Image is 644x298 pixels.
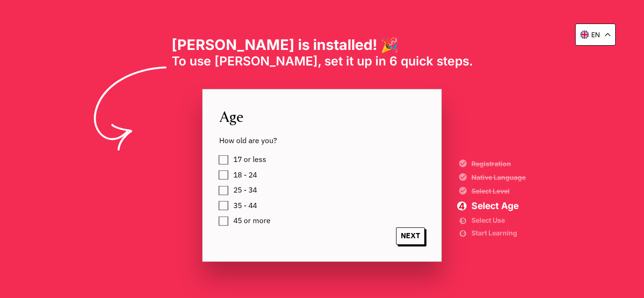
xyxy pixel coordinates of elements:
span: Select Age [471,201,526,210]
span: Native Language [471,174,526,181]
span: 25 - 34 [233,186,257,194]
p: en [591,31,600,39]
span: To use [PERSON_NAME], set it up in 6 quick steps. [172,54,473,69]
span: 17 or less [233,155,266,164]
span: 18 - 24 [233,171,257,179]
span: Start Learning [471,230,526,236]
span: How old are you? [219,136,425,145]
span: Select Use [471,217,526,223]
span: 45 or more [233,217,271,225]
span: Registration [471,161,526,167]
span: NEXT [396,227,425,245]
span: Select Level [471,188,526,194]
h1: [PERSON_NAME] is installed! 🎉 [172,36,473,54]
span: Age [219,106,425,127]
span: 35 - 44 [233,201,257,210]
